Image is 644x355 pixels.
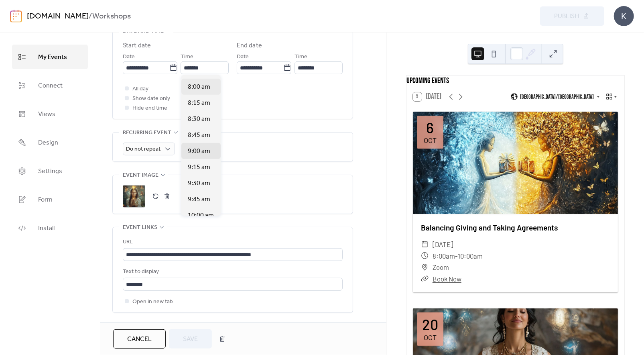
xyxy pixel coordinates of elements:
span: Show date only [132,94,170,104]
span: [DATE] [433,239,453,250]
span: Open in new tab [132,297,173,307]
div: Text to display [123,267,341,277]
b: / [89,9,92,24]
span: All day [132,84,148,94]
span: Settings [38,165,62,177]
div: K [614,6,634,26]
span: Connect [38,80,63,92]
a: Form [12,187,88,212]
button: Cancel [113,329,166,349]
span: Time [295,52,307,62]
span: 8:30 am [188,114,210,124]
a: Connect [12,73,88,98]
span: 8:15 am [188,98,210,108]
span: Recurring event [123,128,171,138]
span: Event links [123,223,157,233]
span: Cancel [127,335,152,344]
div: Start date [123,41,151,51]
a: Install [12,216,88,240]
span: 9:45 am [188,195,210,204]
div: ​ [421,261,429,273]
span: 9:15 am [188,163,210,172]
span: Date and time [123,27,164,36]
span: 8:00am [433,250,455,262]
a: Settings [12,159,88,183]
span: Hide end time [132,104,167,113]
span: Date [237,52,249,62]
div: ​ [421,273,429,285]
a: Balancing Giving and Taking Agreements [421,223,558,232]
span: Time [181,52,193,62]
a: [DOMAIN_NAME] [27,9,89,24]
a: Views [12,102,88,126]
div: URL [123,237,341,247]
span: My Events [38,51,67,63]
span: 9:00 am [188,147,210,156]
div: Oct [424,334,437,341]
div: Oct [424,137,437,144]
span: Views [38,108,55,120]
span: 8:45 am [188,131,210,140]
span: Zoom [433,261,449,273]
div: 6 [427,120,434,135]
span: 10:00am [458,250,483,262]
span: - [455,250,458,262]
a: Design [12,130,88,155]
span: 9:30 am [188,179,210,188]
div: ​ [421,239,429,250]
span: [GEOGRAPHIC_DATA]/[GEOGRAPHIC_DATA] [520,94,594,100]
div: Upcoming events [406,75,624,87]
span: 10:00 am [188,211,214,220]
span: Form [38,194,53,206]
b: Workshops [92,9,131,24]
span: Design [38,137,58,149]
img: logo [10,10,22,22]
span: Do not repeat [126,144,160,155]
div: ​ [421,250,429,262]
span: 8:00 am [188,82,210,92]
div: 20 [422,317,438,332]
span: Date [123,52,135,62]
span: Categories [123,322,156,331]
a: My Events [12,45,88,69]
span: Event image [123,171,158,180]
div: End date [237,41,262,51]
span: Install [38,222,55,235]
div: ; [123,185,145,208]
a: Book Now [433,275,461,283]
